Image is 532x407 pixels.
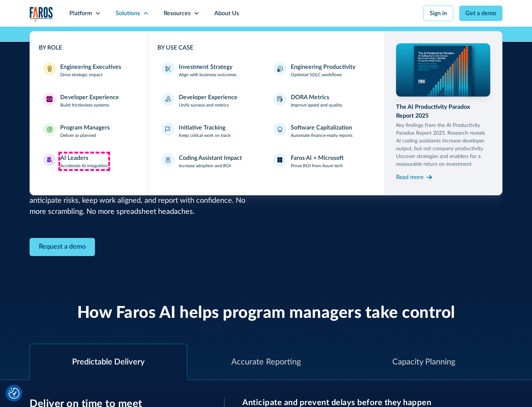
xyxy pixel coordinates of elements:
[291,162,343,169] p: Prove ROI from Azure tech
[60,71,102,78] p: Drive strategic impact
[291,93,329,102] div: DORA Metrics
[60,154,88,162] div: AI Leaders
[157,119,263,143] a: Initiative TrackingKeep critical work on track
[291,154,344,162] div: Faros AI + Microsoft
[291,63,355,71] div: Engineering Productivity
[8,388,20,399] img: Revisit consent button
[179,154,242,162] div: Coding Assistant Impact
[157,43,375,52] div: BY USE CASE
[60,162,108,169] p: Accelerate AI integration
[459,6,502,21] a: Get a demo
[60,93,119,102] div: Developer Experience
[47,127,52,132] img: Program Managers
[396,173,423,182] div: Read more
[30,27,502,195] nav: Solutions
[179,132,231,139] p: Keep critical work on track
[30,238,95,256] a: Contact Modal
[69,9,92,18] div: Platform
[423,6,453,21] a: Sign in
[47,157,52,163] img: AI Leaders
[291,123,352,132] div: Software Capitalization
[60,132,96,139] p: Deliver as planned
[60,63,121,71] div: Engineering Executives
[179,71,236,78] p: Align with business outcomes
[269,149,375,174] a: Faros AI + MicrosoftProve ROI from Azure tech
[39,119,139,143] a: Program ManagersProgram ManagersDeliver as planned
[164,9,191,18] div: Resources
[157,88,263,113] a: Developer ExperienceUnify surveys and metrics
[231,356,301,368] div: Accurate Reporting
[8,388,20,399] button: Cookie Settings
[291,132,352,139] p: Automate finance-ready reports
[179,123,225,132] div: Initiative Tracking
[179,93,238,102] div: Developer Experience
[47,66,52,72] img: Engineering Executives
[60,102,109,108] p: Build frictionless systems
[39,43,139,52] div: BY ROLE
[39,88,139,113] a: Developer ExperienceDeveloper ExperienceBuild frictionless systems
[396,102,491,120] div: The AI Productivity Paradox Report 2025
[179,63,232,71] div: Investment Strategy
[179,162,231,169] p: Increase adoption and ROI
[291,102,342,108] p: Improve speed and quality
[30,7,53,22] img: Logo of the analytics and reporting company Faros.
[392,356,455,368] div: Capacity Planning
[157,58,263,83] a: Investment StrategyAlign with business outcomes
[47,96,52,102] img: Developer Experience
[396,122,491,168] p: Key findings from the AI Productivity Paradox Report 2025. Research reveals AI coding assistants ...
[72,356,144,368] div: Predictable Delivery
[269,58,375,83] a: Engineering ProductivityOptimize SDLC workflows
[30,7,53,22] a: home
[39,58,139,83] a: Engineering ExecutivesEngineering ExecutivesDrive strategic impact
[396,43,491,183] a: The AI Productivity Paradox Report 2025Key findings from the AI Productivity Paradox Report 2025....
[39,149,139,174] a: AI LeadersAI LeadersAccelerate AI integration
[116,9,140,18] div: Solutions
[60,123,110,132] div: Program Managers
[179,102,229,108] p: Unify surveys and metrics
[269,88,375,113] a: DORA MetricsImprove speed and quality
[291,71,342,78] p: Optimize SDLC workflows
[77,303,455,323] h2: How Faros AI helps program managers take control
[157,149,263,174] a: Coding Assistant ImpactIncrease adoption and ROI
[269,119,375,143] a: Software CapitalizationAutomate finance-ready reports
